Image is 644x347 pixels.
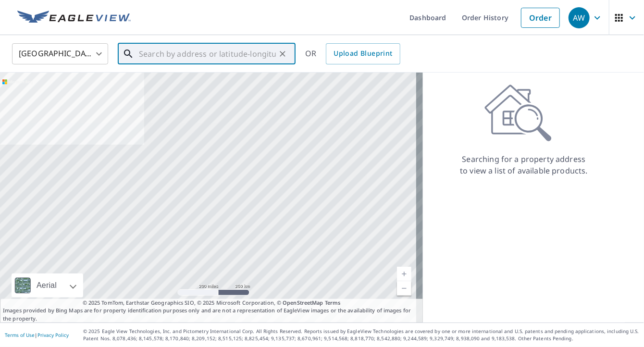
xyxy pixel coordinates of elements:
div: Aerial [12,273,83,297]
p: | [5,332,69,338]
span: © 2025 TomTom, Earthstar Geographics SIO, © 2025 Microsoft Corporation, © [83,299,341,307]
p: © 2025 Eagle View Technologies, Inc. and Pictometry International Corp. All Rights Reserved. Repo... [83,328,639,342]
a: Current Level 5, Zoom In [397,267,411,281]
div: [GEOGRAPHIC_DATA] [12,40,108,67]
div: OR [305,43,400,64]
input: Search by address or latitude-longitude [139,40,276,67]
a: OpenStreetMap [283,299,323,306]
div: AW [569,7,590,28]
button: Clear [276,47,289,61]
a: Current Level 5, Zoom Out [397,281,411,296]
a: Order [521,8,560,28]
a: Terms [325,299,341,306]
a: Terms of Use [5,332,35,338]
div: Aerial [34,273,60,297]
p: Searching for a property address to view a list of available products. [459,153,588,176]
span: Upload Blueprint [334,48,392,60]
a: Upload Blueprint [326,43,400,64]
img: EV Logo [17,11,131,25]
a: Privacy Policy [37,332,69,338]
